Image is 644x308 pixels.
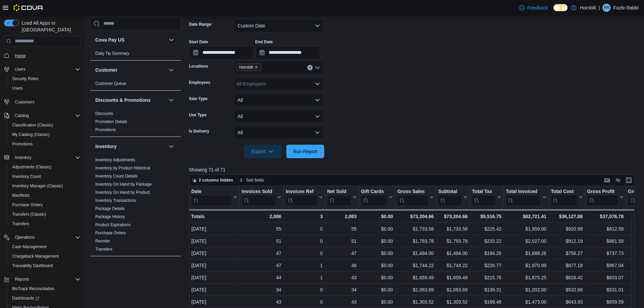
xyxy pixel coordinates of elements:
[7,219,83,229] button: Transfers
[327,188,351,195] div: Net Sold
[286,145,324,158] button: Run Report
[551,188,577,195] div: Total Cost
[472,188,496,195] div: Total Tax
[244,145,282,158] button: Export
[95,198,136,203] span: Inventory Transactions
[7,200,83,210] button: Purchase Orders
[242,249,281,257] div: 47
[12,86,23,91] span: Users
[90,49,181,60] div: Cova Pay US
[189,112,207,118] label: Use Type
[9,262,55,270] a: Traceabilty Dashboard
[12,112,80,120] span: Catalog
[95,67,117,73] h3: Customer
[95,67,166,73] button: Customer
[95,97,150,103] h3: Discounts & Promotions
[167,142,175,150] button: Inventory
[234,19,324,32] button: Custom Date
[551,212,582,220] div: $36,127.88
[9,201,46,209] a: Purchase Orders
[9,220,80,228] span: Transfers
[234,126,324,139] button: All
[293,148,317,155] span: Run Report
[438,261,468,269] div: $1,744.22
[12,202,43,208] span: Purchase Orders
[1,65,83,74] button: Users
[7,242,83,252] button: Cash Management
[397,225,434,233] div: $1,733.58
[95,246,112,252] span: Transfers
[9,294,42,302] a: Dashboards
[527,4,548,11] span: Feedback
[613,4,639,12] p: Fazle Rabbi
[95,214,125,219] span: Package History
[95,190,150,195] a: Inventory On Hand by Product
[506,225,546,233] div: $1,959.00
[7,252,83,261] button: Chargeback Management
[95,127,116,132] a: Promotions
[286,212,323,220] div: 3
[9,84,25,92] a: Users
[242,274,281,282] div: 44
[242,188,276,195] div: Invoices Sold
[95,214,125,219] a: Package History
[438,188,462,206] div: Subtotal
[307,65,313,70] button: Clear input
[286,274,323,282] div: 1
[9,201,80,209] span: Purchase Orders
[361,286,393,294] div: $0.00
[15,277,29,282] span: Reports
[397,274,434,282] div: $1,659.49
[587,188,624,206] button: Gross Profit
[12,76,38,81] span: Security Roles
[506,188,541,195] div: Total Invoiced
[95,37,166,43] button: Cova Pay US
[506,274,546,282] div: $1,875.25
[397,188,428,206] div: Gross Sales
[551,225,582,233] div: $920.99
[7,293,83,303] a: Dashboards
[551,188,582,206] button: Total Cost
[12,275,80,283] span: Reports
[9,182,80,190] span: Inventory Manager (Classic)
[506,188,541,206] div: Total Invoiced
[95,111,113,116] a: Discounts
[15,155,31,160] span: Inventory
[315,81,320,87] button: Open list of options
[12,153,34,162] button: Inventory
[242,261,281,269] div: 47
[242,225,281,233] div: 55
[438,188,462,195] div: Subtotal
[1,97,83,107] button: Customers
[602,4,611,12] div: Fazle Rabbi
[587,225,624,233] div: $812.59
[246,177,264,183] span: Sort fields
[438,237,468,245] div: $1,793.78
[95,198,136,203] a: Inventory Transactions
[580,4,596,12] p: Hornbill
[189,96,208,101] label: Sale Type
[15,113,29,118] span: Catalog
[506,237,546,245] div: $2,027.00
[239,64,253,71] span: Hornbill
[7,84,83,93] button: Users
[517,1,551,15] a: Feedback
[12,141,33,147] span: Promotions
[1,111,83,120] button: Catalog
[7,181,83,191] button: Inventory Manager (Classic)
[587,188,618,206] div: Gross Profit
[248,145,278,158] span: Export
[12,183,63,189] span: Inventory Manager (Classic)
[438,225,468,233] div: $1,733.58
[9,163,80,171] span: Adjustments (Classic)
[438,212,468,220] div: $73,204.66
[95,81,126,86] a: Customer Queue
[242,286,281,294] div: 34
[9,243,49,251] a: Cash Management
[7,162,83,172] button: Adjustments (Classic)
[327,286,357,294] div: 34
[327,225,357,233] div: 55
[12,164,51,170] span: Adjustments (Classic)
[189,46,254,60] input: Press the down key to open a popover containing a calendar.
[255,46,320,60] input: Press the down key to open a popover containing a calendar.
